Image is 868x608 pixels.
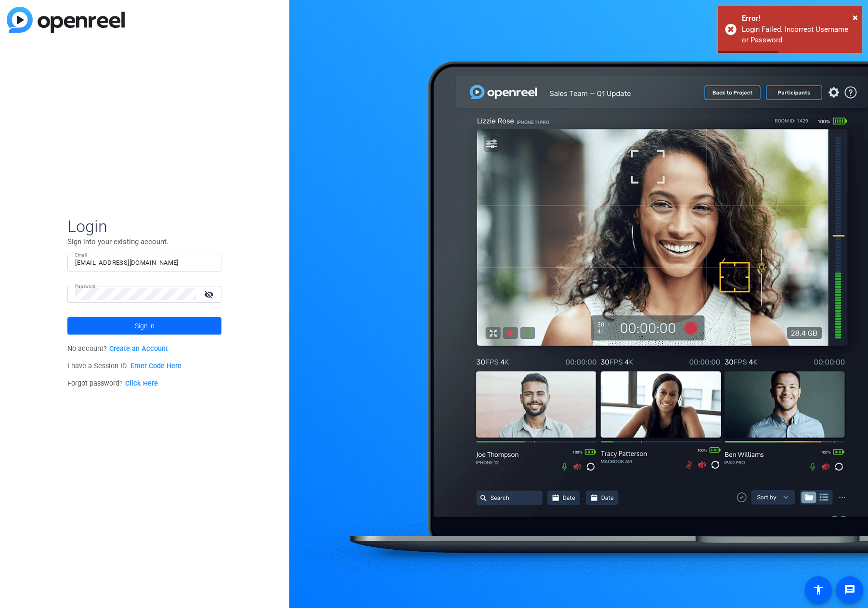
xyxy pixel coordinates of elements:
[853,10,858,25] button: Close
[67,345,168,353] span: No account?
[75,252,87,258] mat-label: Email
[75,284,96,289] mat-label: Password
[67,379,158,388] span: Forgot password?
[67,317,221,335] button: Sign in
[109,345,168,353] a: Create an Account
[135,314,155,338] span: Sign in
[67,216,221,236] span: Login
[125,379,158,388] a: Click Here
[813,584,824,595] mat-icon: accessibility
[198,287,221,301] mat-icon: visibility_off
[75,257,214,269] input: Enter Email Address
[67,362,181,370] span: I have a Session ID.
[742,13,855,24] div: Error!
[844,584,855,595] mat-icon: message
[742,24,855,46] div: Login Failed. Incorrect Username or Password
[853,12,858,23] span: ×
[7,7,125,33] img: blue-gradient.svg
[67,236,221,247] p: Sign into your existing account.
[130,362,181,370] a: Enter Code Here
